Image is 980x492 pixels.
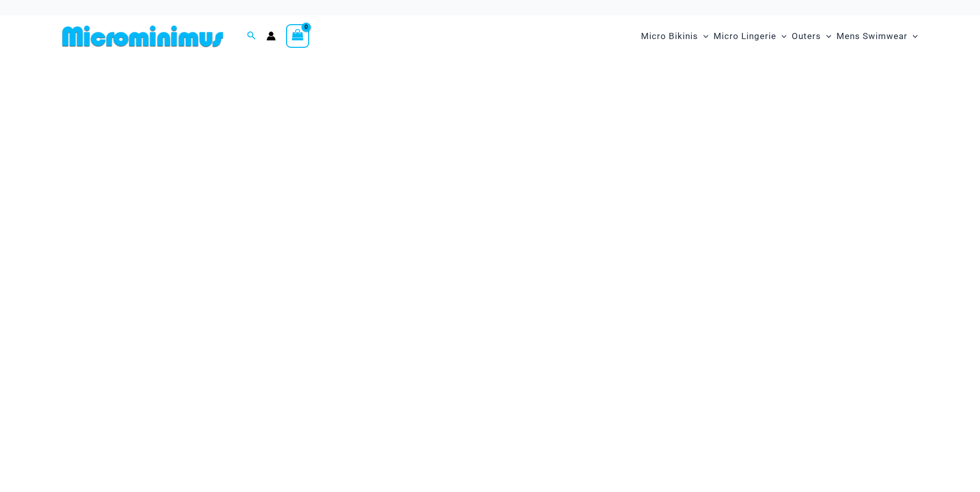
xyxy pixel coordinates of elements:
[286,24,310,48] a: View Shopping Cart, empty
[711,21,789,52] a: Micro LingerieMenu ToggleMenu Toggle
[638,21,711,52] a: Micro BikinisMenu ToggleMenu Toggle
[266,31,276,41] a: Account icon link
[821,23,831,49] span: Menu Toggle
[641,23,698,49] span: Micro Bikinis
[247,30,256,43] a: Search icon link
[637,19,922,53] nav: Site Navigation
[834,21,920,52] a: Mens SwimwearMenu ToggleMenu Toggle
[58,25,227,48] img: MM SHOP LOGO FLAT
[836,23,907,49] span: Mens Swimwear
[789,21,834,52] a: OutersMenu ToggleMenu Toggle
[907,23,918,49] span: Menu Toggle
[698,23,708,49] span: Menu Toggle
[792,23,821,49] span: Outers
[714,23,776,49] span: Micro Lingerie
[776,23,787,49] span: Menu Toggle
